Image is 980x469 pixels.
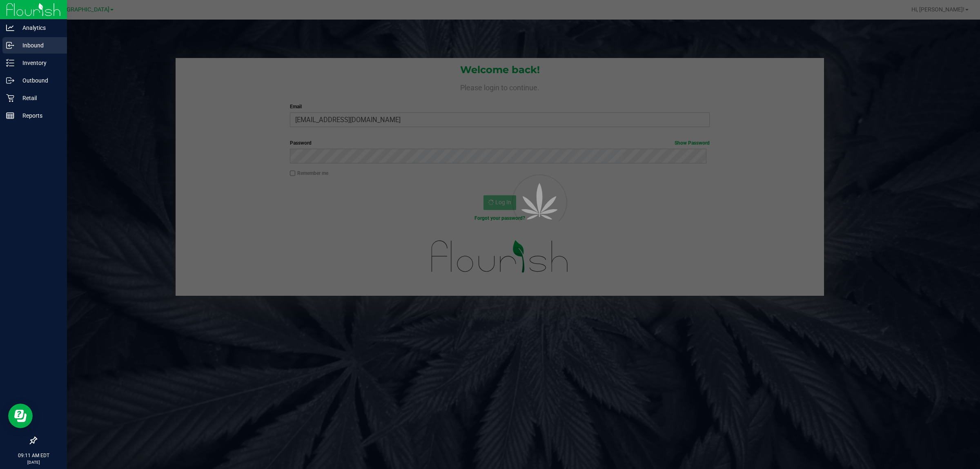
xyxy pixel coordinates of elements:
[8,404,33,428] iframe: Resource center
[6,24,14,32] inline-svg: Analytics
[6,41,14,49] inline-svg: Inbound
[6,59,14,67] inline-svg: Inventory
[14,40,63,50] p: Inbound
[14,76,63,85] p: Outbound
[6,112,14,120] inline-svg: Reports
[6,94,14,102] inline-svg: Retail
[14,111,63,121] p: Reports
[14,93,63,103] p: Retail
[14,58,63,68] p: Inventory
[14,23,63,33] p: Analytics
[4,459,63,465] p: [DATE]
[4,452,63,459] p: 09:11 AM EDT
[6,76,14,85] inline-svg: Outbound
